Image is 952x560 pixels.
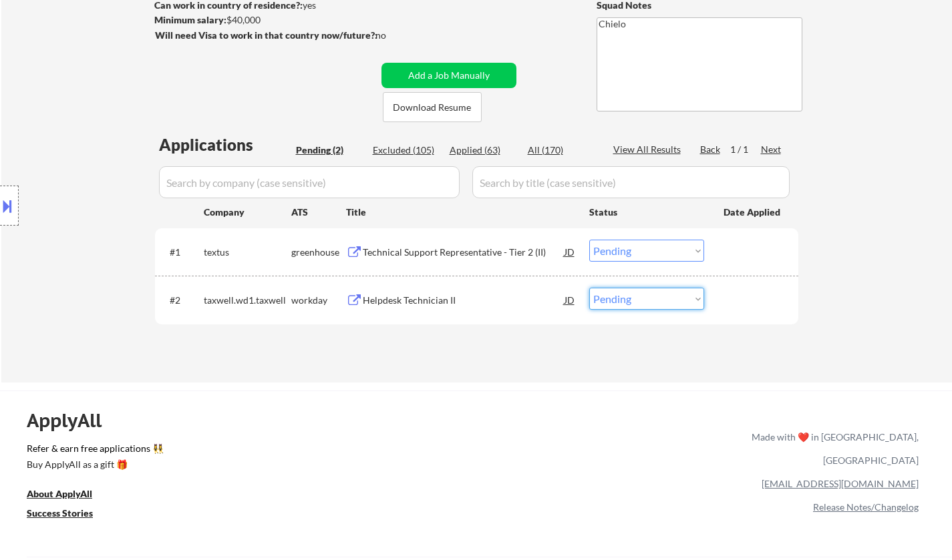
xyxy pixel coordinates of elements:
a: Refer & earn free applications 👯‍♀️ [27,444,472,458]
a: Release Notes/Changelog [813,501,919,513]
a: [EMAIL_ADDRESS][DOMAIN_NAME] [762,478,919,489]
div: Helpdesk Technician II [363,294,565,307]
input: Search by title (case sensitive) [472,166,790,198]
u: Success Stories [27,507,93,519]
u: About ApplyAll [27,488,92,499]
div: taxwell.wd1.taxwell [204,294,291,307]
strong: Minimum salary: [154,14,226,25]
div: Technical Support Representative - Tier 2 (II) [363,246,565,259]
div: Applied (63) [450,144,516,157]
div: textus [204,246,291,259]
div: Status [589,200,704,224]
strong: Will need Visa to work in that country now/future?: [155,29,377,41]
div: greenhouse [291,246,346,259]
div: no [375,29,414,42]
button: Download Resume [383,92,482,122]
div: JD [563,288,577,312]
div: Made with ❤️ in [GEOGRAPHIC_DATA], [GEOGRAPHIC_DATA] [746,425,919,472]
div: ATS [291,206,346,219]
a: About ApplyAll [27,487,111,504]
div: Back [700,143,722,156]
div: JD [563,240,577,264]
div: Next [761,143,782,156]
button: Add a Job Manually [381,63,516,88]
div: Title [346,206,577,219]
div: All (170) [528,144,595,157]
div: Date Applied [724,206,782,219]
a: Buy ApplyAll as a gift 🎁 [27,458,160,475]
div: Company [204,206,291,219]
div: View All Results [613,143,685,156]
div: Excluded (105) [373,144,440,157]
div: workday [291,294,346,307]
div: ApplyAll [27,409,117,432]
div: $40,000 [154,13,377,27]
a: Success Stories [27,507,111,523]
div: 1 / 1 [730,143,761,156]
div: Buy ApplyAll as a gift 🎁 [27,460,160,469]
input: Search by company (case sensitive) [159,166,460,198]
div: Pending (2) [296,144,363,157]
